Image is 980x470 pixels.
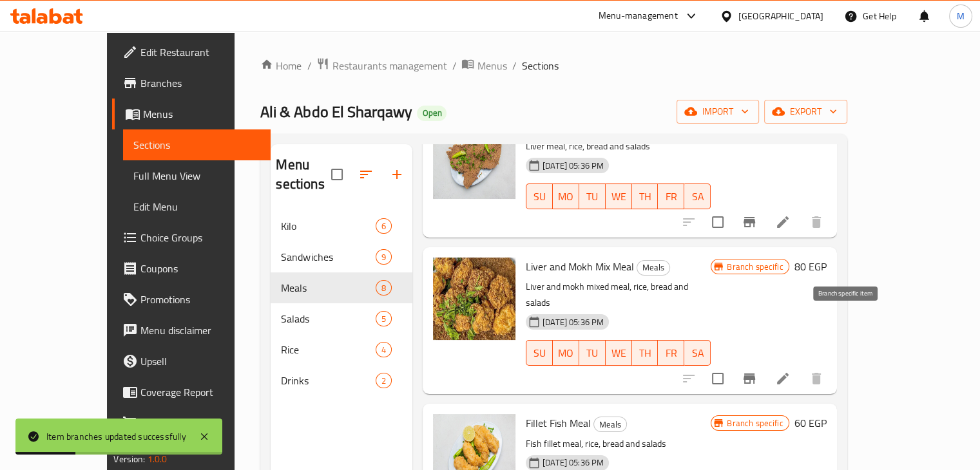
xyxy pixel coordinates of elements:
[599,8,678,24] div: Menu-management
[281,249,375,265] span: Sandwiches
[526,340,553,366] button: SU
[704,209,731,236] span: Select to update
[452,58,456,73] li: /
[593,417,627,432] div: Meals
[140,323,260,338] span: Menu disclaimer
[140,261,260,276] span: Coupons
[611,344,627,362] span: WE
[140,415,260,431] span: Grocery Checklist
[957,9,965,23] span: M
[611,187,627,206] span: WE
[521,58,558,73] span: Sections
[112,377,271,408] a: Coverage Report
[558,187,574,206] span: MO
[376,373,392,388] div: items
[376,282,391,294] span: 8
[351,159,381,190] span: Sort sections
[316,57,447,74] a: Restaurants management
[271,365,412,396] div: Drinks2
[537,316,609,328] span: [DATE] 05:36 PM
[722,417,788,429] span: Branch specific
[722,261,788,273] span: Branch specific
[133,137,260,153] span: Sections
[376,280,392,296] div: items
[112,37,271,68] a: Edit Restaurant
[606,183,632,209] button: WE
[553,183,579,209] button: MO
[112,222,271,253] a: Choice Groups
[794,414,827,432] h6: 60 EGP
[632,183,658,209] button: TH
[663,344,679,362] span: FR
[271,272,412,303] div: Meals8
[764,100,847,124] button: export
[281,280,375,296] span: Meals
[477,58,506,73] span: Menus
[606,340,632,366] button: WE
[532,344,548,362] span: SU
[637,260,669,275] span: Meals
[46,429,186,444] div: Item branches updated successfully
[140,384,260,400] span: Coverage Report
[584,187,600,206] span: TU
[801,207,832,238] button: delete
[112,68,271,99] a: Branches
[417,106,447,121] div: Open
[558,344,574,362] span: MO
[140,75,260,91] span: Branches
[579,340,606,366] button: TU
[113,451,145,467] span: Version:
[775,371,791,386] a: Edit menu item
[123,129,271,160] a: Sections
[323,161,351,188] span: Select all sections
[689,344,706,362] span: SA
[143,106,260,122] span: Menus
[658,183,684,209] button: FR
[260,57,847,74] nav: breadcrumb
[663,187,679,206] span: FR
[332,58,447,73] span: Restaurants management
[271,205,412,401] nav: Menu sections
[281,218,375,234] span: Kilo
[140,292,260,307] span: Promotions
[281,373,375,388] div: Drinks
[579,183,606,209] button: TU
[689,187,706,206] span: SA
[281,342,375,357] div: Rice
[738,9,823,23] div: [GEOGRAPHIC_DATA]
[376,311,392,326] div: items
[734,363,765,394] button: Branch-specific-item
[133,168,260,183] span: Full Menu View
[112,315,271,346] a: Menu disclaimer
[123,160,271,191] a: Full Menu View
[658,340,684,366] button: FR
[684,183,711,209] button: SA
[376,220,391,232] span: 6
[376,342,392,357] div: items
[123,191,271,222] a: Edit Menu
[307,58,311,73] li: /
[584,344,600,362] span: TU
[532,187,548,206] span: SU
[376,344,391,356] span: 4
[376,249,392,265] div: items
[687,104,749,120] span: import
[260,97,412,126] span: Ali & Abdo El Sharqawy
[376,313,391,325] span: 5
[376,218,392,234] div: items
[553,340,579,366] button: MO
[140,353,260,369] span: Upsell
[276,155,331,194] h2: Menu sections
[281,311,375,326] span: Salads
[461,57,506,74] a: Menus
[417,108,447,118] span: Open
[112,99,271,129] a: Menus
[526,257,634,276] span: Liver and Mokh Mix Meal
[376,375,391,387] span: 2
[271,334,412,365] div: Rice4
[526,183,553,209] button: SU
[112,284,271,315] a: Promotions
[376,251,391,263] span: 9
[140,44,260,60] span: Edit Restaurant
[774,104,837,120] span: export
